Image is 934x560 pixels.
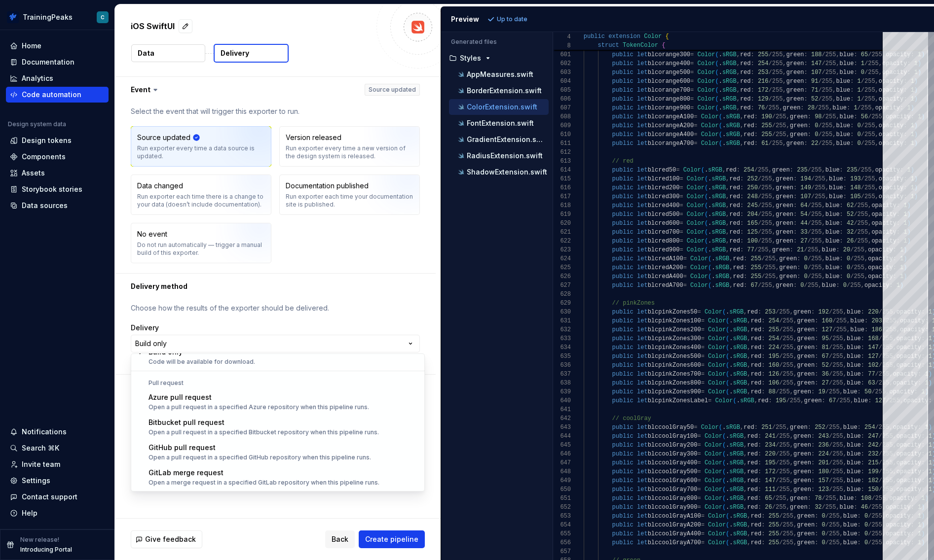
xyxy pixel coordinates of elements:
span: GitHub pull request [149,443,216,452]
div: Code will be available for download. [149,358,255,366]
div: Open a pull request in a specified GitHub repository when this pipeline runs. [149,454,371,461]
div: Pull request [133,379,423,387]
div: Open a pull request in a specified Azure repository when this pipeline runs. [149,403,369,411]
div: Open a pull request in a specified Bitbucket repository when this pipeline runs. [149,428,379,436]
span: Azure pull request [149,393,212,401]
span: GitLab merge request [149,468,224,477]
div: Open a merge request in a specified GitLab repository when this pipeline runs. [149,479,379,487]
span: Bitbucket pull request [149,418,224,426]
